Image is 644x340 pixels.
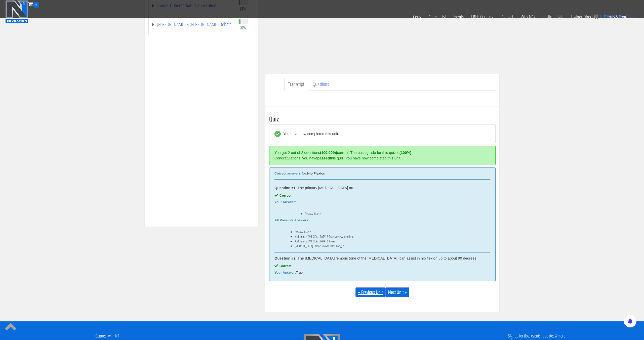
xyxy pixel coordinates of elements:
span: $ [619,14,622,19]
bdi: 0.00 [619,14,631,19]
a: Next Unit » [385,287,409,297]
a: Transcript [284,78,308,91]
a: Contact [498,8,517,26]
div: : The [MEDICAL_DATA] femoris (one of the [MEDICAL_DATA]) can assist in hip flexion up to about 90... [274,256,490,260]
a: 0 [28,1,39,7]
b: Correct answers for: [274,172,307,175]
strong: Question #2 [274,256,296,260]
a: Why N1? [517,8,539,26]
a: Testimonials [539,8,567,26]
li: Abdominus [MEDICAL_DATA] & Psoas [295,239,480,243]
div: Correct [274,194,490,198]
div: You have now completed this unit. [281,131,339,137]
li: Psoas & Illiacus [305,212,480,216]
div: : The primary [MEDICAL_DATA] are: [274,186,490,190]
div: True [274,271,490,275]
strong: passed [317,156,330,160]
b: Your Answer: [274,271,296,274]
img: n1-education [5,0,28,23]
a: Terms & Conditions [601,8,640,26]
li: Abdominus [MEDICAL_DATA] & Transverse Abdominus [295,235,480,239]
a: [PERSON_NAME] & [PERSON_NAME] Debate: [151,22,233,27]
span: 0 [33,2,39,8]
a: Certs [409,8,425,26]
a: Trainer Directory [567,8,601,26]
h4: Connect with N1 [4,333,211,338]
h3: Quiz [269,115,496,122]
div: Correct [274,264,490,268]
b: All Possible Answers: [274,218,309,222]
a: Course List [425,8,450,26]
b: Your Answer: [274,200,296,204]
div: You got 2 out of 2 questions correct! The pass grade for this quiz is [274,150,488,155]
img: icon11.png [593,14,598,19]
a: « Previous Unit [355,287,385,297]
strong: (100.00%) [320,151,337,155]
a: Events [450,8,467,26]
li: Psoas & Illiacus [295,230,480,234]
div: Hip Flexion [274,172,490,176]
span: items: [604,14,617,19]
a: 0 items: $0.00 [593,14,631,19]
strong: (100%) [399,151,411,155]
span: 20% [239,25,246,30]
h4: Signup for tips, events, updates & more [433,333,640,338]
a: FREE Course [467,8,498,26]
div: Congratulations, you have this quiz! You have now completed this unit. [274,155,488,161]
a: Questions [309,78,333,91]
span: 0 [600,14,602,19]
li: [MEDICAL_DATA] Femoris & Adductor Longus [295,244,480,248]
strong: Question #1 [274,186,296,190]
